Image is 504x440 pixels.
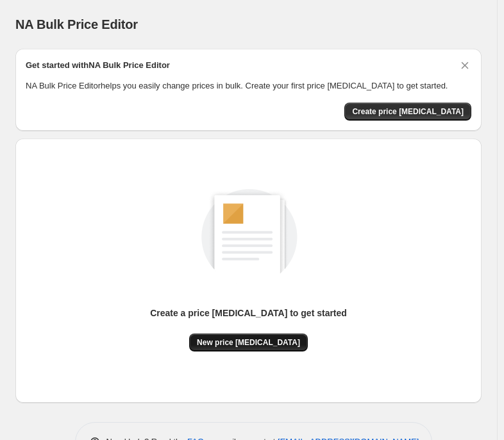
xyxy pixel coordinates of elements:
[344,103,471,121] button: Create price change job
[197,337,300,348] span: New price [MEDICAL_DATA]
[352,106,464,117] span: Create price [MEDICAL_DATA]
[458,59,471,72] button: Dismiss card
[15,17,138,31] span: NA Bulk Price Editor
[150,307,347,319] p: Create a price [MEDICAL_DATA] to get started
[26,59,170,72] h2: Get started with NA Bulk Price Editor
[26,80,471,92] p: NA Bulk Price Editor helps you easily change prices in bulk. Create your first price [MEDICAL_DAT...
[189,334,308,351] button: New price [MEDICAL_DATA]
